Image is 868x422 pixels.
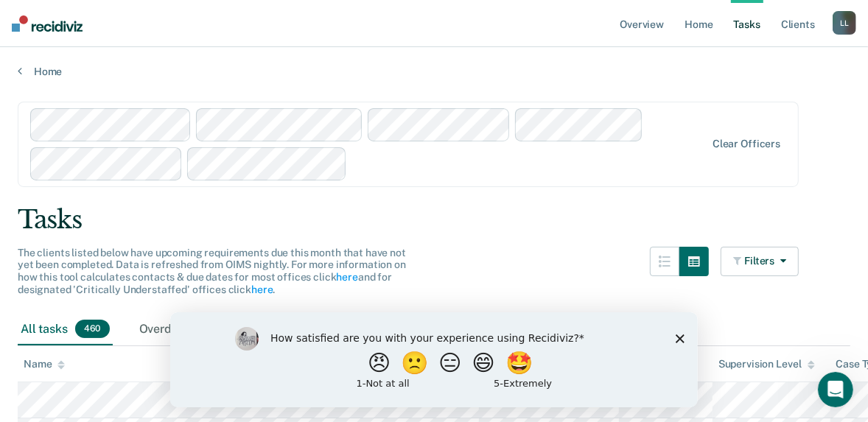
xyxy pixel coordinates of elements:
iframe: Intercom live chat [818,372,853,407]
div: L L [833,11,856,35]
button: LL [833,11,856,35]
div: Overdue95 [136,314,225,346]
img: Recidiviz [12,15,83,32]
a: Home [18,65,850,78]
div: Supervision Level [718,358,815,370]
div: Name [24,358,65,370]
span: The clients listed below have upcoming requirements due this month that have not yet been complet... [18,247,406,295]
button: Filters [721,247,799,276]
div: All tasks460 [18,314,113,346]
a: here [336,271,357,283]
iframe: Survey by Kim from Recidiviz [170,312,698,407]
div: Tasks [18,205,850,235]
div: Clear officers [713,138,780,150]
span: 460 [75,320,110,339]
a: here [251,284,273,295]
